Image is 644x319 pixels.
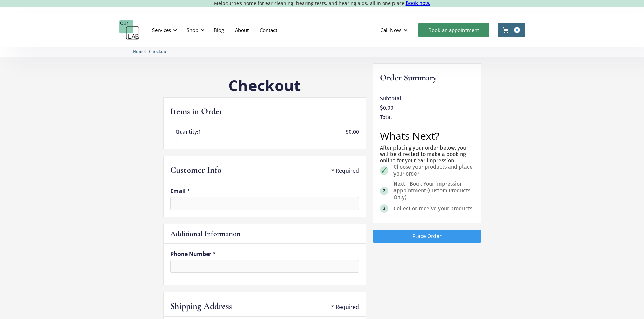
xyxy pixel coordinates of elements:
[119,20,140,40] a: home
[375,20,415,40] div: Call Now
[380,105,393,111] div: $0.00
[380,114,392,121] div: Total
[380,95,401,102] div: Subtotal
[383,206,385,211] div: 3
[170,164,222,176] h3: Customer Info
[170,106,223,117] h3: Items in Order
[170,229,241,239] h4: Additional Information
[152,27,171,33] div: Services
[133,48,145,54] a: Home
[373,230,481,242] a: Place Order
[198,129,201,135] div: 1
[345,129,359,142] div: $0.00
[331,167,359,174] div: * Required
[254,20,283,40] a: Contact
[170,300,232,312] h3: Shipping Address
[176,135,177,142] span: :
[133,49,145,54] span: Home
[133,48,149,55] li: 〉
[380,165,388,176] div: ✓
[514,27,520,33] div: 0
[170,250,359,257] label: Phone Number *
[183,20,207,40] div: Shop
[148,20,179,40] div: Services
[230,20,254,40] a: About
[498,23,525,37] a: Open cart
[163,77,366,94] h1: Checkout
[149,48,168,54] a: Checkout
[170,188,359,194] label: Email *
[393,164,473,177] div: Choose your products and place your order
[176,129,198,135] div: Quantity:
[187,27,198,33] div: Shop
[418,23,489,37] a: Book an appointment
[208,20,230,40] a: Blog
[393,181,473,201] div: Next - Book Your impression appointment (Custom Products Only)
[380,131,474,141] h2: Whats Next?
[149,49,168,54] span: Checkout
[380,27,401,33] div: Call Now
[380,144,474,164] p: After placing your order below, you will be directed to make a booking online for your ear impres...
[331,303,359,310] div: * Required
[380,72,437,83] h3: Order Summary
[383,188,385,193] div: 2
[393,205,472,212] div: Collect or receive your products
